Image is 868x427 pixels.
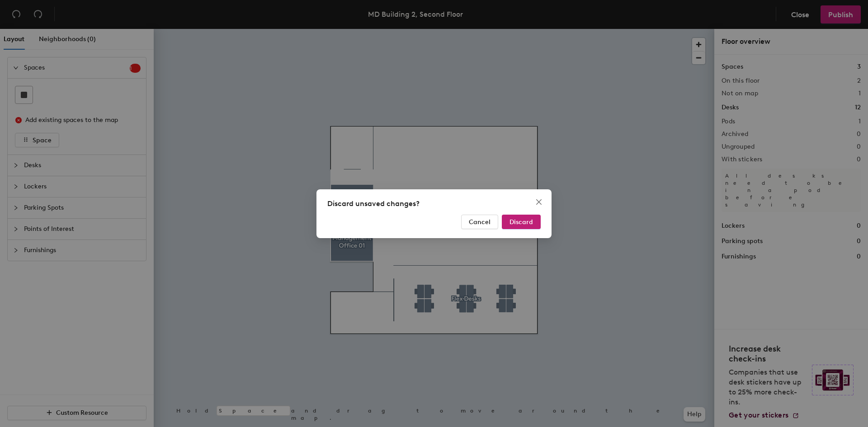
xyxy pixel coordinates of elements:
span: Cancel [469,218,491,225]
span: Discard [509,218,533,225]
span: Close [532,198,546,206]
button: Discard [502,215,541,229]
div: Discard unsaved changes? [327,198,541,209]
button: Close [532,195,546,209]
span: close [535,198,542,206]
button: Cancel [461,215,498,229]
